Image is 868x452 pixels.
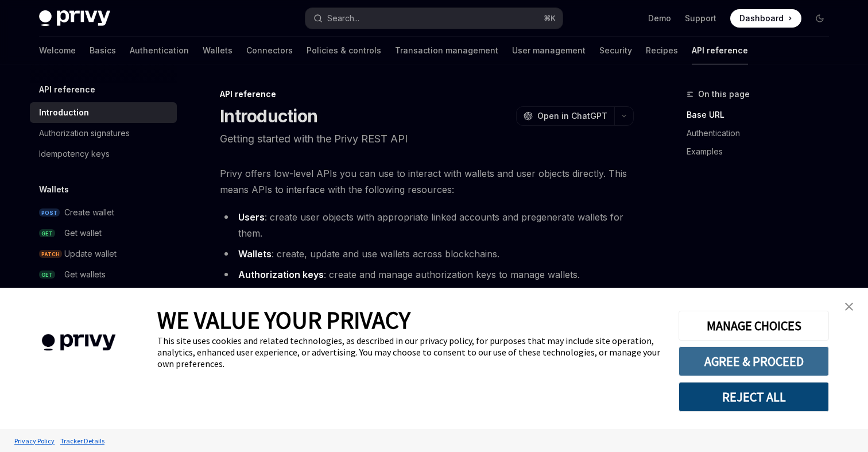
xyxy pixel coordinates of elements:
[220,287,634,303] li: : create and manage policies tied to wallets.
[238,248,272,260] strong: Wallets
[692,37,748,64] a: API reference
[64,247,117,261] div: Update wallet
[838,295,861,318] a: close banner
[39,147,110,161] div: Idempotency keys
[811,9,829,28] button: Toggle dark mode
[39,10,110,26] img: dark logo
[679,346,829,376] button: AGREE & PROCEED
[39,208,60,217] span: POST
[39,271,55,279] span: GET
[157,305,410,335] span: WE VALUE YOUR PRIVACY
[327,11,359,25] div: Search...
[64,226,102,240] div: Get wallet
[220,209,634,241] li: : create user objects with appropriate linked accounts and pregenerate wallets for them.
[307,37,381,64] a: Policies & controls
[220,246,634,262] li: : create, update and use wallets across blockchains.
[30,102,177,123] a: Introduction
[220,266,634,283] li: : create and manage authorization keys to manage wallets.
[646,37,678,64] a: Recipes
[90,37,116,64] a: Basics
[679,382,829,412] button: REJECT ALL
[679,311,829,341] button: MANAGE CHOICES
[395,37,498,64] a: Transaction management
[246,37,293,64] a: Connectors
[57,431,107,451] a: Tracker Details
[238,269,324,280] strong: Authorization keys
[64,206,114,219] div: Create wallet
[64,268,106,281] div: Get wallets
[730,9,801,28] a: Dashboard
[30,223,177,244] a: GETGet wallet
[39,250,62,258] span: PATCH
[687,142,838,161] a: Examples
[685,13,716,24] a: Support
[698,87,750,101] span: On this page
[130,37,189,64] a: Authentication
[30,264,177,285] a: GETGet wallets
[39,183,69,196] h5: Wallets
[30,144,177,164] a: Idempotency keys
[220,106,317,126] h1: Introduction
[238,211,265,223] strong: Users
[157,335,661,369] div: This site uses cookies and related technologies, as described in our privacy policy, for purposes...
[220,165,634,198] span: Privy offers low-level APIs you can use to interact with wallets and user objects directly. This ...
[39,229,55,238] span: GET
[203,37,232,64] a: Wallets
[599,37,632,64] a: Security
[39,83,95,96] h5: API reference
[305,8,563,29] button: Search...⌘K
[687,106,838,124] a: Base URL
[220,88,634,100] div: API reference
[39,126,130,140] div: Authorization signatures
[30,285,177,306] a: GETGet balance
[537,110,607,122] span: Open in ChatGPT
[39,37,76,64] a: Welcome
[30,123,177,144] a: Authorization signatures
[39,106,89,119] div: Introduction
[30,202,177,223] a: POSTCreate wallet
[220,131,634,147] p: Getting started with the Privy REST API
[17,318,140,368] img: company logo
[11,431,57,451] a: Privacy Policy
[544,14,556,23] span: ⌘ K
[687,124,838,142] a: Authentication
[30,244,177,264] a: PATCHUpdate wallet
[512,37,586,64] a: User management
[845,303,853,311] img: close banner
[739,13,784,24] span: Dashboard
[516,106,614,126] button: Open in ChatGPT
[648,13,671,24] a: Demo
